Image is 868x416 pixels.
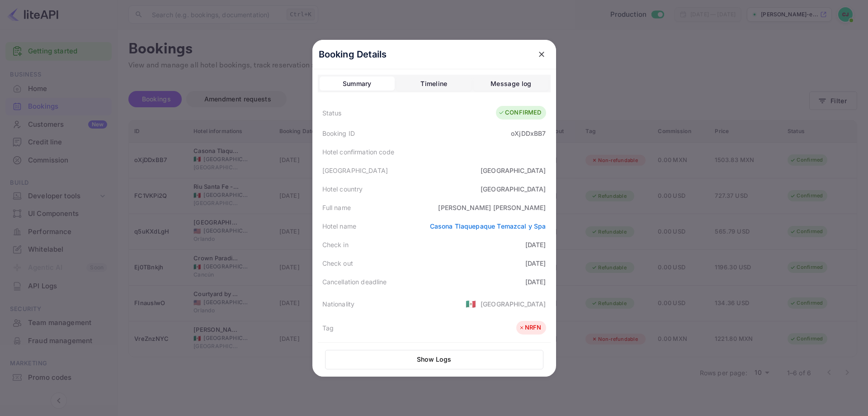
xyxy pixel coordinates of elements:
div: [PERSON_NAME] [PERSON_NAME] [438,203,546,212]
div: Booking ID [322,129,355,138]
a: Casona Tlaquepaque Temazcal y Spa [430,222,546,230]
div: Status [322,108,342,118]
div: Message log [491,78,531,89]
button: Message log [473,77,548,91]
div: [GEOGRAPHIC_DATA] [481,166,546,175]
div: Timeline [420,78,447,89]
div: Tag [322,323,334,333]
button: Show Logs [325,350,543,369]
button: Summary [320,77,395,91]
div: [DATE] [525,258,546,268]
div: [DATE] [525,277,546,287]
div: Full name [322,203,351,212]
div: Check out [322,258,353,268]
button: close [533,46,550,62]
div: Summary [343,78,372,89]
div: [DATE] [525,240,546,249]
div: CONFIRMED [498,108,541,117]
div: [GEOGRAPHIC_DATA] [322,166,388,175]
div: oXjDDxBB7 [511,129,546,138]
button: Timeline [396,77,472,91]
p: Booking Details [319,48,387,61]
div: Check in [322,240,349,249]
div: Hotel confirmation code [322,147,394,157]
div: Hotel country [322,184,363,194]
div: Cancellation deadline [322,277,387,287]
span: United States [466,296,476,312]
div: NRFN [519,323,542,332]
div: [GEOGRAPHIC_DATA] [481,184,546,194]
div: Hotel name [322,221,357,231]
div: [GEOGRAPHIC_DATA] [481,299,546,309]
div: Nationality [322,299,355,309]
